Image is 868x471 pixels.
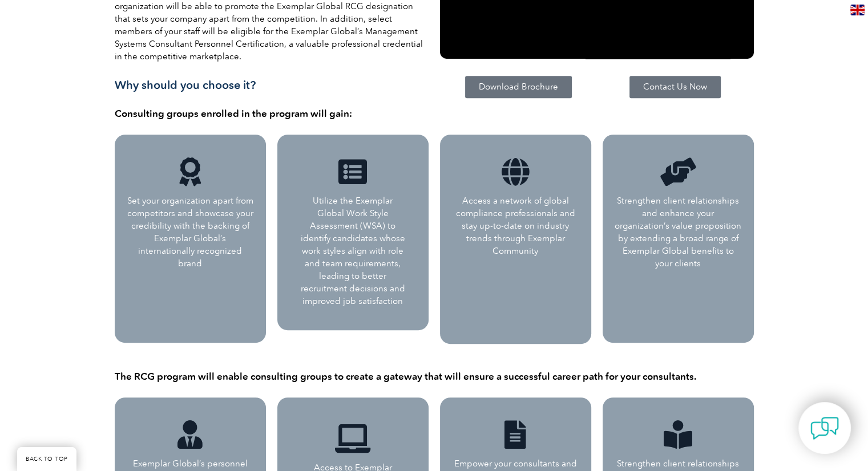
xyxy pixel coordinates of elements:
img: en [850,5,865,15]
p: Utilize the Exemplar Global Work Style Assessment (WSA) to identify candidates whose work styles ... [300,194,406,307]
a: BACK TO TOP [17,447,76,471]
span: Download Brochure [479,83,558,91]
a: Contact Us Now [629,76,721,98]
a: Download Brochure [465,76,572,98]
img: contact-chat.png [810,414,839,442]
p: Strengthen client relationships and enhance your organization’s value proposition by extending a ... [614,194,742,270]
h4: Consulting groups enrolled in the program will gain: [115,108,429,119]
span: Contact Us Now [643,83,707,91]
h4: The RCG program will enable consulting groups to create a gateway that will ensure a successful c... [115,371,754,382]
p: Access a network of global compliance professionals and stay up-to-date on industry trends throug... [451,194,580,257]
h3: Why should you choose it? [115,78,429,92]
p: Set your organization apart from competitors and showcase your credibility with the backing of Ex... [126,194,255,270]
